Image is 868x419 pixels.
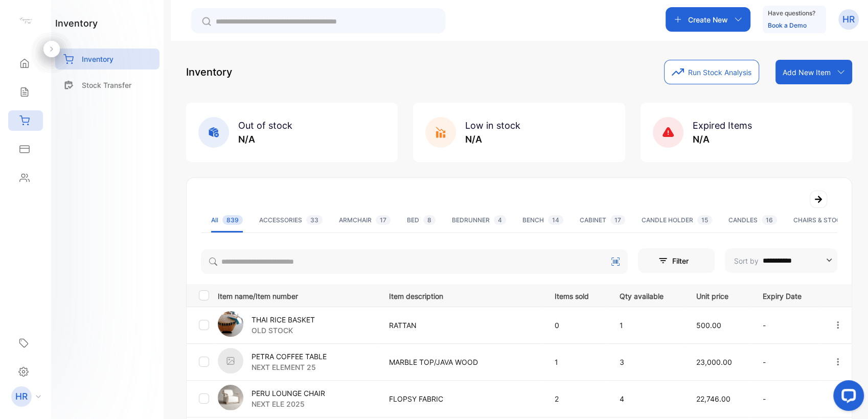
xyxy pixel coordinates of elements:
p: Qty available [620,289,675,301]
p: 1 [555,357,599,367]
p: Inventory [186,64,232,80]
img: item [218,348,243,374]
span: 17 [376,215,391,225]
p: Sort by [734,255,759,266]
p: - [763,393,812,404]
img: logo [18,13,33,29]
span: 14 [548,215,563,225]
span: 15 [697,215,712,225]
button: Create New [666,7,750,32]
p: Unit price [696,289,742,301]
p: Expiry Date [763,289,812,301]
button: HR [838,7,859,32]
span: Expired Items [693,120,752,131]
div: BED [407,216,436,225]
p: - [763,320,812,331]
p: THAI RICE BASKET [252,314,315,325]
img: item [218,385,243,410]
a: Inventory [55,49,159,69]
p: 0 [555,320,599,331]
button: Run Stock Analysis [664,60,759,84]
span: 500.00 [696,321,721,330]
p: 2 [555,393,599,404]
span: 8 [423,215,436,225]
span: 33 [306,215,323,225]
p: NEXT ELEMENT 25 [252,362,327,373]
p: 3 [620,357,675,367]
p: NEXT ELE 2025 [252,399,325,409]
h1: inventory [55,16,98,30]
p: Add New Item [783,67,831,78]
div: BEDRUNNER [452,216,506,225]
p: Stock Transfer [82,80,131,90]
a: Book a Demo [768,21,807,29]
p: Create New [688,14,728,25]
p: HR [842,13,855,26]
p: Item name/Item number [218,289,376,301]
img: item [218,311,243,337]
div: CABINET [580,216,625,225]
p: Item description [389,289,534,301]
div: ACCESSORIES [259,216,323,225]
p: N/A [238,132,292,146]
span: 22,746.00 [696,394,730,403]
button: Sort by [725,248,837,273]
p: N/A [465,132,520,146]
p: 4 [620,393,675,404]
span: 16 [762,215,777,225]
p: FLOPSY FABRIC [389,393,534,404]
span: 23,000.00 [696,358,732,366]
span: 839 [222,215,243,225]
span: Out of stock [238,120,292,131]
div: CANDLE HOLDER [642,216,712,225]
p: PERU LOUNGE CHAIR [252,388,325,399]
p: Have questions? [768,8,815,18]
p: N/A [693,132,752,146]
p: 1 [620,320,675,331]
p: MARBLE TOP/JAVA WOOD [389,357,534,367]
iframe: LiveChat chat widget [825,376,868,419]
span: Low in stock [465,120,520,131]
p: OLD STOCK [252,325,315,336]
p: Inventory [82,54,113,64]
span: 4 [494,215,506,225]
p: RATTAN [389,320,534,331]
p: Items sold [555,289,599,301]
div: BENCH [522,216,563,225]
p: - [763,357,812,367]
span: 17 [610,215,625,225]
div: All [211,216,243,225]
p: HR [15,390,28,403]
p: PETRA COFFEE TABLE [252,351,327,362]
div: CANDLES [728,216,777,225]
a: Stock Transfer [55,75,159,96]
div: ARMCHAIR [339,216,391,225]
